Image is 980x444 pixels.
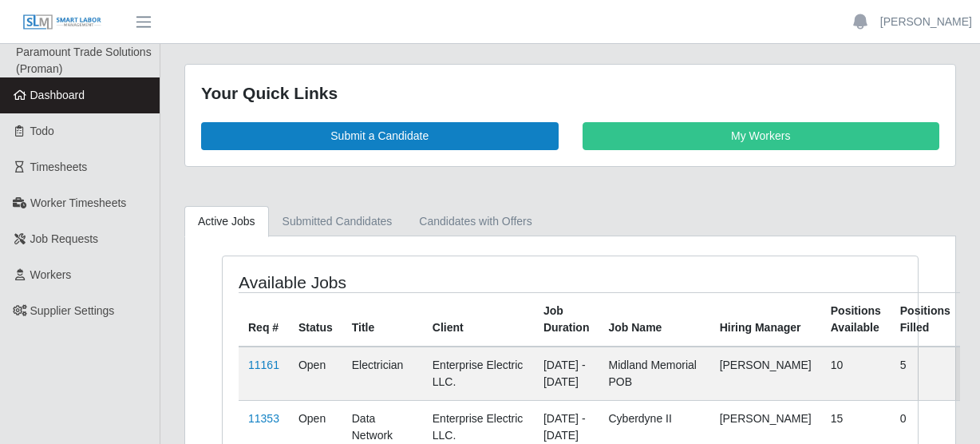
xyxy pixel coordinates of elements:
[289,292,342,347] th: Status
[30,89,85,101] span: Dashboard
[423,347,534,401] td: Enterprise Electric LLC.
[30,196,126,209] span: Worker Timesheets
[891,347,960,401] td: 5
[405,206,545,237] a: Candidates with Offers
[534,292,599,347] th: Job Duration
[30,304,115,317] span: Supplier Settings
[239,272,501,292] h4: Available Jobs
[342,347,423,401] td: Electrician
[269,206,406,237] a: Submitted Candidates
[248,412,279,425] a: 11353
[583,122,940,150] a: My Workers
[30,268,72,281] span: Workers
[30,232,99,245] span: Job Requests
[710,347,821,401] td: [PERSON_NAME]
[880,14,972,30] a: [PERSON_NAME]
[423,292,534,347] th: Client
[342,292,423,347] th: Title
[891,292,960,347] th: Positions Filled
[30,161,88,173] span: Timesheets
[201,81,939,106] div: Your Quick Links
[599,347,709,401] td: Midland Memorial POB
[30,125,54,137] span: Todo
[239,292,289,347] th: Req #
[599,292,709,347] th: Job Name
[184,206,269,237] a: Active Jobs
[534,347,599,401] td: [DATE] - [DATE]
[289,347,342,401] td: Open
[22,14,102,31] img: SLM Logo
[201,122,559,150] a: Submit a Candidate
[821,347,891,401] td: 10
[248,359,279,371] a: 11161
[710,292,821,347] th: Hiring Manager
[16,46,152,75] span: Paramount Trade Solutions (Proman)
[821,292,891,347] th: Positions Available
